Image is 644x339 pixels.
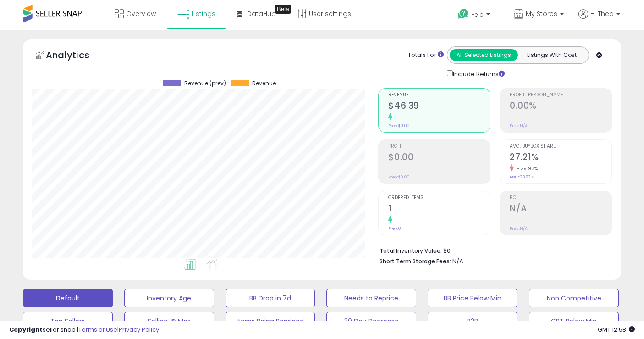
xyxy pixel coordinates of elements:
span: Profit [PERSON_NAME] [510,93,611,98]
small: Prev: 0 [388,226,401,231]
h2: 27.21% [510,152,611,164]
div: seller snap | | [9,326,159,334]
span: Profit [388,144,490,149]
button: BB Price Below Min [428,289,517,307]
button: Selling @ Max [124,312,214,330]
h2: 1 [388,203,490,216]
span: DataHub [247,9,276,18]
button: Needs to Reprice [326,289,416,307]
div: Totals For [408,51,444,60]
button: Listings With Cost [517,49,586,61]
button: Non Competitive [529,289,619,307]
strong: Copyright [9,325,43,334]
small: -29.93% [514,165,538,172]
a: Hi Thea [578,9,620,30]
small: Prev: $0.00 [388,174,410,180]
small: Prev: N/A [510,123,528,128]
div: Include Returns [440,68,516,79]
a: Help [451,1,499,30]
a: Privacy Policy [119,325,159,334]
button: 30 Day Decrease [326,312,416,330]
span: 2025-09-9 12:58 GMT [598,325,635,334]
button: BB Drop in 7d [226,289,315,307]
span: My Stores [526,9,557,18]
span: Avg. Buybox Share [510,144,611,149]
button: B2B [428,312,517,330]
button: Items Being Repriced [226,312,315,330]
b: Short Term Storage Fees: [380,257,451,265]
h2: $46.39 [388,100,490,113]
small: Prev: 38.83% [510,174,534,180]
button: Inventory Age [124,289,214,307]
button: All Selected Listings [450,49,518,61]
span: Revenue [388,93,490,98]
small: Prev: N/A [510,226,528,231]
button: Default [23,289,113,307]
button: CPT Below Min [529,312,619,330]
b: Total Inventory Value: [380,247,442,255]
span: Overview [126,9,156,18]
span: Revenue (prev) [184,80,226,87]
h2: 0.00% [510,100,611,113]
span: Hi Thea [590,9,614,18]
a: Terms of Use [78,325,117,334]
h2: $0.00 [388,152,490,164]
h2: N/A [510,203,611,216]
span: Listings [192,9,215,18]
span: Revenue [252,80,276,87]
li: $0 [380,245,605,256]
small: Prev: $0.00 [388,123,410,128]
div: Tooltip anchor [275,5,291,14]
span: Ordered Items [388,195,490,200]
i: Get Help [457,8,469,20]
button: Top Sellers [23,312,113,330]
span: ROI [510,195,611,200]
span: Help [471,11,484,18]
span: N/A [452,257,463,266]
h5: Analytics [46,49,107,64]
